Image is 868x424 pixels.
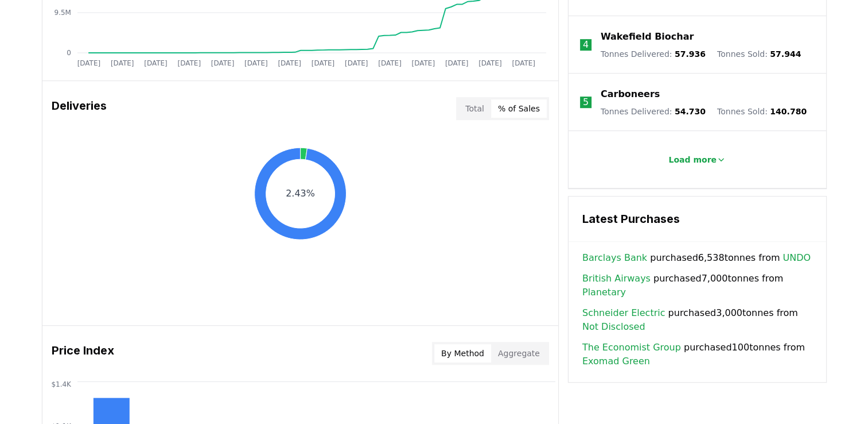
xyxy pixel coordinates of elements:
tspan: [DATE] [512,59,535,67]
p: Load more [668,154,717,165]
a: Schneider Electric [582,306,665,320]
button: % of Sales [491,99,547,118]
p: Tonnes Sold : [717,106,807,117]
a: Exomad Green [582,354,650,368]
button: Aggregate [491,344,547,363]
h3: Price Index [52,342,114,365]
tspan: [DATE] [411,59,435,67]
p: Tonnes Sold : [717,48,801,60]
button: Load more [659,148,735,171]
tspan: 0 [67,49,71,57]
p: 4 [583,38,589,52]
tspan: [DATE] [311,59,334,67]
p: Tonnes Delivered : [601,106,706,117]
a: Barclays Bank [582,251,647,265]
tspan: [DATE] [445,59,469,67]
p: 5 [583,95,589,109]
tspan: [DATE] [378,59,402,67]
span: purchased 3,000 tonnes from [582,306,812,334]
a: The Economist Group [582,341,681,354]
tspan: [DATE] [244,59,268,67]
a: British Airways [582,272,651,286]
span: 57.944 [770,49,801,59]
a: Wakefield Biochar [601,30,694,44]
span: 140.780 [770,107,807,116]
tspan: [DATE] [110,59,134,67]
button: Total [458,99,491,118]
button: By Method [434,344,491,363]
a: UNDO [783,251,811,265]
span: purchased 100 tonnes from [582,341,812,368]
span: 57.936 [675,49,706,59]
tspan: [DATE] [177,59,201,67]
tspan: [DATE] [345,59,368,67]
tspan: [DATE] [211,59,234,67]
span: 54.730 [675,107,706,116]
span: purchased 7,000 tonnes from [582,272,812,299]
tspan: [DATE] [77,59,100,67]
h3: Deliveries [52,97,107,120]
p: Tonnes Delivered : [601,48,706,60]
tspan: [DATE] [278,59,301,67]
a: Not Disclosed [582,320,645,334]
a: Carboneers [601,87,660,101]
span: purchased 6,538 tonnes from [582,251,811,265]
a: Planetary [582,286,626,299]
tspan: $1.4K [51,380,72,388]
text: 2.43% [286,188,315,199]
tspan: 9.5M [54,9,71,17]
tspan: [DATE] [478,59,502,67]
h3: Latest Purchases [582,210,812,228]
tspan: [DATE] [144,59,168,67]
